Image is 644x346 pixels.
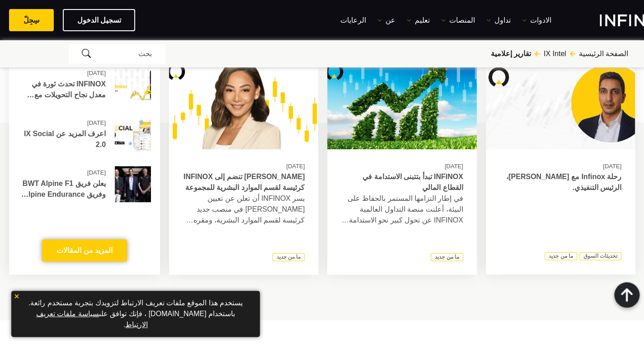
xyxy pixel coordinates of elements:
a: اعرف المزيد عن IX Social 2.0 [18,128,106,151]
a: IX Intel [544,48,566,59]
a: ما من جديد [273,253,305,261]
a: الادوات [522,15,551,26]
a: يعلن فريق BWT Alpine F1 وفريق Alpine Endurance عن شراكة رسمية مع شركة INFINOX. [18,178,106,201]
div: بحث [69,44,165,64]
a: رحلة Infinox مع [PERSON_NAME]، الرئيس التنفيذي. [499,171,621,193]
div: [DATE] [18,68,106,78]
a: ما من جديد [431,253,463,261]
a: تسجيل الدخول [63,9,135,31]
a: سِجِلّ [9,9,54,31]
a: ما من جديد [545,252,577,260]
a: تداول [486,15,511,26]
img: arrow-right [570,51,575,57]
p: يستخدم هذا الموقع ملفات تعريف الارتباط لتزويدك بتجربة مستخدم رائعة. باستخدام [DOMAIN_NAME] ، فإنك... [16,295,255,332]
p: في إطار التزامها المستمر بالحفاظ على البيئة، أعلنت منصة التداول العالمية INFINOX عن تحول كبير نحو... [341,193,463,226]
img: arrow-right [535,51,540,57]
div: [DATE] [183,161,305,171]
a: INFINOX تحدث ثورة في معدل نجاح التحويلات مع زيادة بنسبة 17٪ في الموافقات على معاملات البطاقات. [18,79,106,101]
span: تقارير إعلامية [490,48,531,59]
a: الصفحة الرئيسية [579,48,628,59]
a: INFINOX تبدأ بتتبنى الاستدامة في القطاع المالي [341,171,463,193]
a: المنصات [441,15,475,26]
div: [DATE] [18,118,106,128]
a: تحديثات السوق [579,252,621,260]
a: الرعايات [340,15,366,26]
div: [DATE] [499,161,621,171]
img: yellow close icon [14,293,20,299]
p: يسر INFINOX أن تعلن عن تعيين [PERSON_NAME] في منصب جديد كرئيسة لقسم الموارد البشرية، ومقره في مكت... [183,193,305,226]
a: عن [377,15,395,26]
div: [DATE] [341,161,463,171]
a: سياسة ملفات تعريف الارتباط [36,310,148,328]
a: تعليم [407,15,430,26]
a: المزيد من المقالات [42,239,127,261]
a: [PERSON_NAME] تنضم إلى INFINOX كرئيسة لقسم الموارد البشرية للمجموعة [183,171,305,193]
div: [DATE] [18,167,106,178]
